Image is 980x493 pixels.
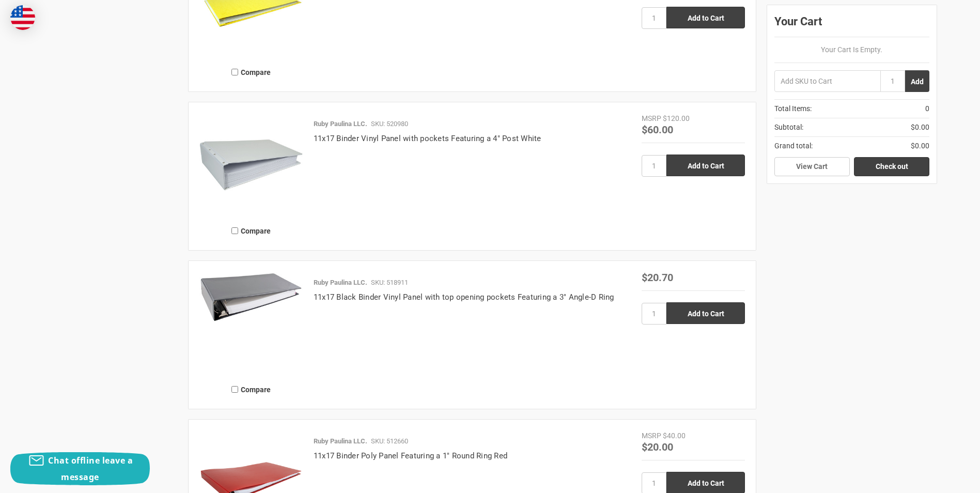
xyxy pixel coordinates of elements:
[642,113,661,124] div: MSRP
[663,432,686,440] span: $40.00
[911,122,929,133] span: $0.00
[905,70,929,92] button: Add
[199,381,303,398] label: Compare
[314,451,507,460] a: 11x17 Binder Poly Panel Featuring a 1" Round Ring Red
[231,227,238,234] input: Compare
[666,302,745,324] input: Add to Cart
[231,386,238,393] input: Compare
[314,119,367,129] p: Ruby Paulina LLC.
[774,44,929,55] p: Your Cart Is Empty.
[371,278,408,288] p: SKU: 518911
[371,119,408,129] p: SKU: 520980
[314,436,367,446] p: Ruby Paulina LLC.
[10,5,35,30] img: duty and tax information for United States
[231,69,238,75] input: Compare
[199,64,303,81] label: Compare
[666,155,745,176] input: Add to Cart
[314,278,367,288] p: Ruby Paulina LLC.
[663,114,690,122] span: $120.00
[199,272,303,375] a: 11x17 Black Binder Vinyl Panel with top opening pockets Featuring a 3" Angle-D Ring
[774,141,813,151] span: Grand total:
[774,122,803,133] span: Subtotal:
[199,272,303,322] img: 11x17 Black Binder Vinyl Panel with top opening pockets Featuring a 3" Angle-D Ring
[314,292,614,302] a: 11x17 Black Binder Vinyl Panel with top opening pockets Featuring a 3" Angle-D Ring
[48,455,133,483] span: Chat offline leave a message
[642,122,673,136] span: $60.00
[642,430,661,441] div: MSRP
[925,103,929,114] span: 0
[666,7,745,28] input: Add to Cart
[774,157,850,177] a: View Cart
[314,134,541,143] a: 11x17 Binder Vinyl Panel with pockets Featuring a 4" Post White
[854,157,929,177] a: Check out
[774,12,929,37] div: Your Cart
[199,113,303,217] img: 11x17 Binder Vinyl Panel with pockets Featuring a 4" Post White
[199,222,303,239] label: Compare
[774,103,812,114] span: Total Items:
[642,270,673,284] span: $20.70
[10,452,150,485] button: Chat offline leave a message
[371,436,408,446] p: SKU: 512660
[911,141,929,151] span: $0.00
[642,440,673,453] span: $20.00
[774,70,880,92] input: Add SKU to Cart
